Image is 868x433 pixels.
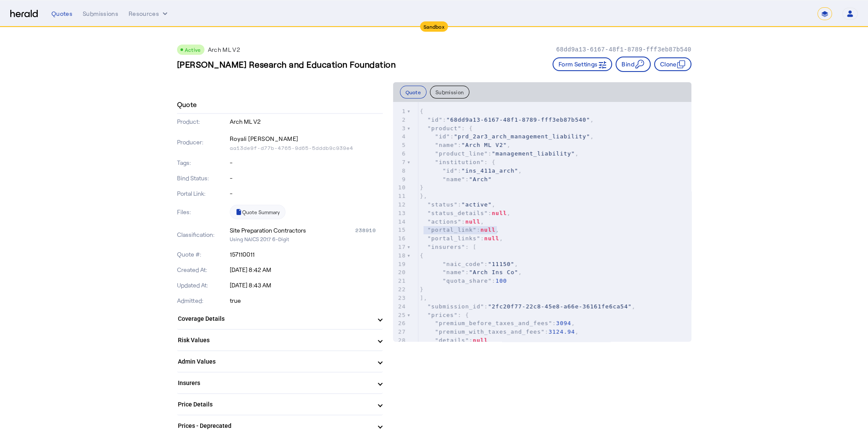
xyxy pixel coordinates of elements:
span: : , [420,328,579,335]
button: Bind [616,57,650,72]
div: 22 [393,285,407,294]
button: Submission [430,86,469,99]
div: 238910 [355,226,383,235]
p: 157110011 [230,250,383,259]
span: "2fc20f77-22c8-45e8-a66e-36161fe6ca54" [488,303,631,310]
span: "name" [442,176,465,182]
p: Updated At: [177,281,228,290]
mat-panel-title: Coverage Details [178,314,372,323]
span: : , [420,227,499,233]
div: 5 [393,141,407,149]
h3: [PERSON_NAME] Research and Education Foundation [177,58,396,70]
span: "Arch ML V2" [462,142,507,148]
p: - [230,158,383,167]
span: "name" [435,142,458,148]
span: null [484,235,499,242]
mat-expansion-panel-header: Admin Values [177,351,383,372]
span: : , [420,116,594,123]
p: Files: [177,208,228,216]
span: "management_liability" [492,150,575,157]
mat-panel-title: Risk Values [178,336,372,345]
div: 8 [393,167,407,175]
button: Quote [400,86,427,99]
span: "quota_share" [442,278,492,284]
div: 14 [393,218,407,226]
p: Quote #: [177,250,228,259]
h4: Quote [177,99,197,110]
span: }, [420,193,428,199]
div: 9 [393,175,407,184]
p: Arch ML V2 [230,117,383,126]
div: 1 [393,107,407,116]
span: "portal_links" [427,235,481,242]
span: "68dd9a13-6167-48f1-8789-fff3eb87b540" [446,116,590,123]
span: : , [420,150,579,157]
div: Site Preparation Contractors [230,226,306,235]
div: 2 [393,116,407,124]
div: 20 [393,268,407,277]
div: 23 [393,294,407,302]
span: } [420,184,424,191]
p: Using NAICS 2017 6-Digit [230,235,383,243]
div: 19 [393,260,407,269]
div: 11 [393,192,407,200]
span: "portal_link" [427,227,477,233]
p: 68dd9a13-6167-48f1-8789-fff3eb87b540 [556,45,691,54]
span: Active [185,47,201,53]
span: : { [420,312,469,318]
div: 26 [393,319,407,328]
span: "product_line" [435,150,488,157]
div: 18 [393,251,407,260]
div: 17 [393,243,407,251]
span: null [473,337,488,343]
button: Clone [654,57,691,71]
mat-panel-title: Admin Values [178,357,372,366]
span: null [465,218,480,225]
p: Tags: [177,158,228,167]
span: "ins_411a_arch" [462,167,518,174]
div: 12 [393,200,407,209]
span: "11150" [488,261,514,267]
div: 3 [393,124,407,133]
div: 27 [393,328,407,336]
p: Bind Status: [177,174,228,182]
div: 21 [393,277,407,285]
mat-panel-title: Price Details [178,400,372,409]
div: 7 [393,158,407,167]
mat-expansion-panel-header: Coverage Details [177,308,383,329]
span: : , [420,210,511,216]
span: "prd_2ar3_arch_management_liability" [454,133,590,140]
p: [DATE] 8:42 AM [230,266,383,274]
span: ], [420,295,428,301]
span: "submission_id" [427,303,484,310]
span: : , [420,133,594,140]
p: aa13de9f-d77b-4765-9d65-5dddb9c939e4 [230,145,383,152]
div: 6 [393,149,407,158]
span: : [ [420,244,477,250]
span: { [420,252,424,259]
span: : [420,176,492,182]
span: 100 [496,278,507,284]
span: : , [420,201,496,208]
span: "actions" [427,218,461,225]
span: "prices" [427,312,458,318]
p: true [230,296,383,305]
span: } [420,286,424,293]
p: - [230,189,383,198]
p: - [230,174,383,182]
p: Classification: [177,230,228,239]
span: "institution" [435,159,484,165]
mat-expansion-panel-header: Insurers [177,373,383,393]
span: : , [420,218,484,225]
div: 13 [393,209,407,218]
span: 3094 [556,320,571,326]
span: : , [420,142,511,148]
mat-expansion-panel-header: Risk Values [177,330,383,350]
p: [DATE] 8:43 AM [230,281,383,290]
span: "id" [427,116,442,123]
div: 15 [393,226,407,234]
span: "details" [435,337,469,343]
span: "insurers" [427,244,465,250]
span: : , [420,320,575,326]
span: : , [420,269,522,275]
